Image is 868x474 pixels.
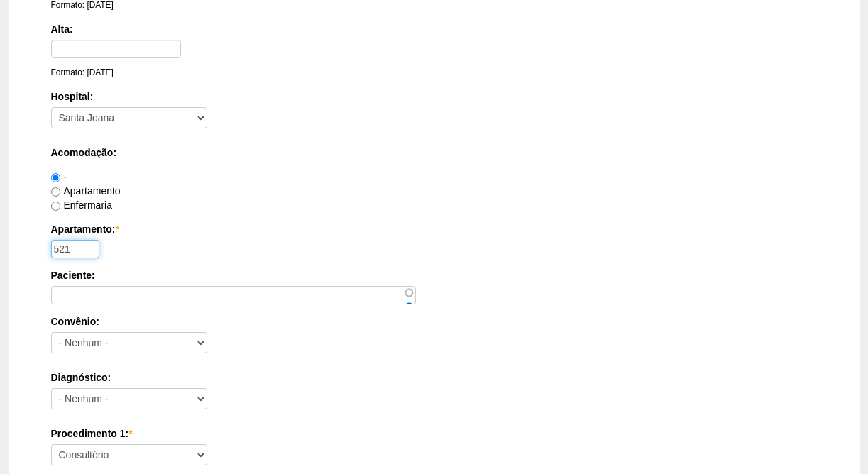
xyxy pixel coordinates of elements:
label: - [51,171,67,182]
label: Procedimento 1: [51,426,818,441]
label: Enfermaria [51,199,112,211]
div: Formato: [DATE] [51,65,185,79]
span: Este campo é obrigatório. [128,428,132,439]
label: Acomodação: [51,145,818,160]
span: Este campo é obrigatório. [116,224,119,235]
label: Convênio: [51,314,818,329]
label: Diagnóstico: [51,370,818,385]
input: Enfermaria [51,202,60,211]
label: Paciente: [51,268,818,282]
label: Apartamento [51,185,121,197]
label: Hospital: [51,89,818,104]
input: - [51,173,60,182]
input: Apartamento [51,187,60,197]
label: Apartamento: [51,222,818,236]
label: Alta: [51,22,813,36]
